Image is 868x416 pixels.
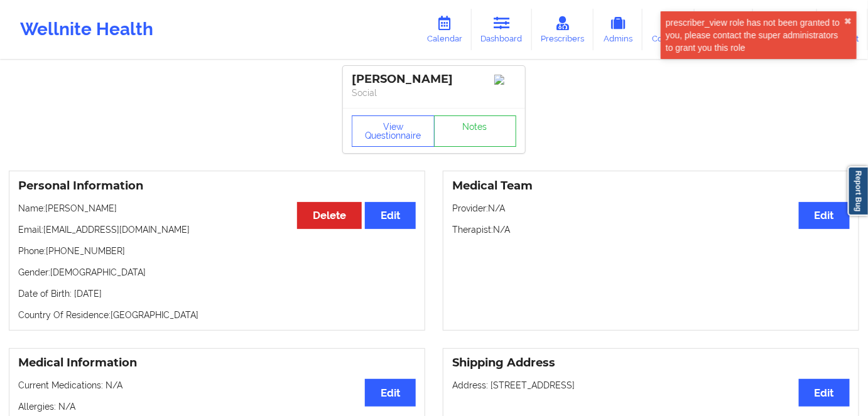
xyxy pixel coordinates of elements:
[18,379,416,392] p: Current Medications: N/A
[532,9,594,50] a: Prescribers
[799,202,850,229] button: Edit
[365,202,416,229] button: Edit
[452,379,850,392] p: Address: [STREET_ADDRESS]
[452,202,850,215] p: Provider: N/A
[452,179,850,193] h3: Medical Team
[666,16,844,54] div: prescriber_view role has not been granted to you, please contact the super administrators to gran...
[18,266,416,279] p: Gender: [DEMOGRAPHIC_DATA]
[848,166,868,216] a: Report Bug
[18,179,416,193] h3: Personal Information
[352,72,516,87] div: [PERSON_NAME]
[594,9,643,50] a: Admins
[452,356,850,370] h3: Shipping Address
[18,245,416,257] p: Phone: [PHONE_NUMBER]
[494,75,516,85] img: Image%2Fplaceholer-image.png
[18,356,416,370] h3: Medical Information
[18,287,416,300] p: Date of Birth: [DATE]
[352,115,435,147] button: View Questionnaire
[472,9,532,50] a: Dashboard
[352,87,516,99] p: Social
[844,16,852,26] button: close
[434,115,517,147] a: Notes
[643,9,695,50] a: Coaches
[365,379,416,406] button: Edit
[297,202,362,229] button: Delete
[18,223,416,236] p: Email: [EMAIL_ADDRESS][DOMAIN_NAME]
[452,223,850,236] p: Therapist: N/A
[799,379,850,406] button: Edit
[18,400,416,413] p: Allergies: N/A
[18,309,416,321] p: Country Of Residence: [GEOGRAPHIC_DATA]
[418,9,472,50] a: Calendar
[18,202,416,215] p: Name: [PERSON_NAME]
